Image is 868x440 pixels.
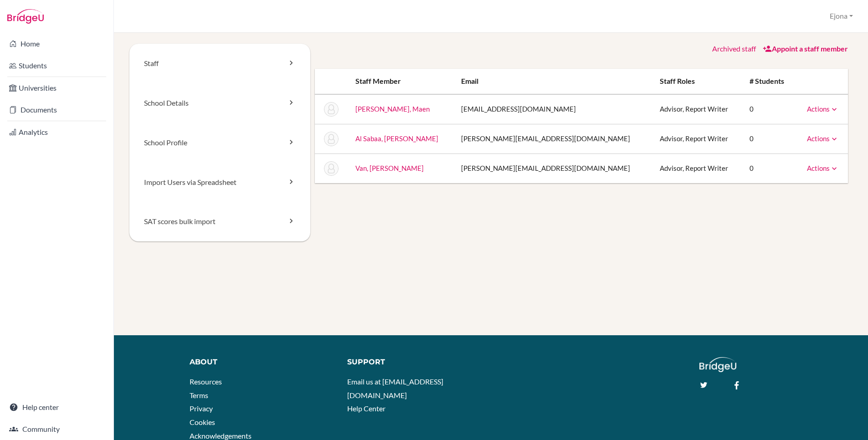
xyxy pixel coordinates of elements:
[129,44,310,83] a: Staff
[347,404,385,413] a: Help Center
[129,83,310,123] a: School Details
[2,35,112,53] a: Home
[190,391,208,399] a: Terms
[324,161,339,176] img: Kevon Van
[763,44,848,53] a: Appoint a staff member
[129,123,310,163] a: School Profile
[742,69,796,94] th: # students
[652,94,742,124] td: Advisor, Report Writer
[826,8,857,25] button: Ejona
[355,105,430,113] a: [PERSON_NAME], Maen
[190,431,252,440] a: Acknowledgements
[2,56,112,75] a: Students
[2,398,112,416] a: Help center
[129,163,310,202] a: Import Users via Spreadsheet
[348,69,454,94] th: Staff member
[190,404,213,413] a: Privacy
[324,102,339,117] img: Maen Abdrabbo
[190,418,215,426] a: Cookies
[807,134,839,143] a: Actions
[807,164,839,172] a: Actions
[454,94,652,124] td: [EMAIL_ADDRESS][DOMAIN_NAME]
[742,94,796,124] td: 0
[2,101,112,119] a: Documents
[7,9,44,24] img: Bridge-U
[2,123,112,141] a: Analytics
[742,153,796,183] td: 0
[712,44,756,53] a: Archived staff
[652,124,742,153] td: Advisor, Report Writer
[347,357,483,368] div: Support
[652,69,742,94] th: Staff roles
[742,124,796,153] td: 0
[454,124,652,153] td: [PERSON_NAME][EMAIL_ADDRESS][DOMAIN_NAME]
[2,420,112,438] a: Community
[190,357,334,368] div: About
[355,134,438,143] a: Al Sabaa, [PERSON_NAME]
[129,202,310,241] a: SAT scores bulk import
[454,69,652,94] th: Email
[807,105,839,113] a: Actions
[355,164,424,172] a: Van, [PERSON_NAME]
[2,79,112,97] a: Universities
[652,153,742,183] td: Advisor, Report Writer
[454,153,652,183] td: [PERSON_NAME][EMAIL_ADDRESS][DOMAIN_NAME]
[699,357,736,372] img: logo_white@2x-f4f0deed5e89b7ecb1c2cc34c3e3d731f90f0f143d5ea2071677605dd97b5244.png
[347,377,443,399] a: Email us at [EMAIL_ADDRESS][DOMAIN_NAME]
[190,377,222,386] a: Resources
[324,132,339,146] img: Mona Al Sabaa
